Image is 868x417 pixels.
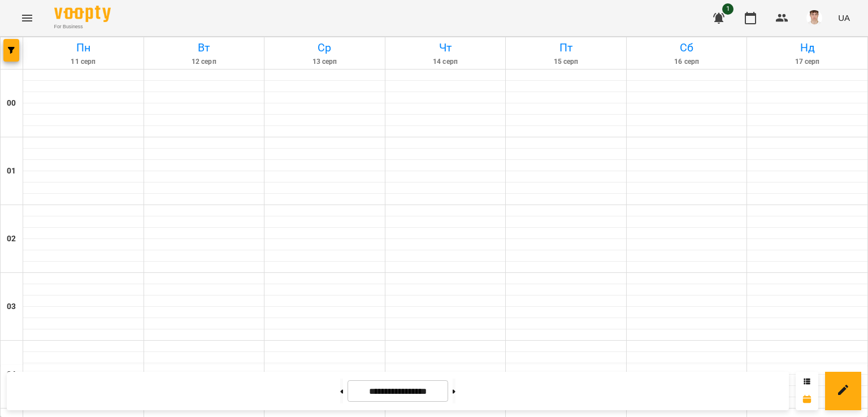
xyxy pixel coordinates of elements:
h6: 13 серп [266,57,383,67]
span: For Business [54,23,111,31]
h6: 11 серп [25,57,142,67]
button: Menu [14,5,41,32]
h6: 16 серп [628,57,745,67]
h6: 02 [7,233,16,245]
h6: Сб [628,39,745,57]
button: UA [834,7,854,28]
h6: 03 [7,301,16,313]
h6: Пн [25,39,142,57]
h6: 14 серп [387,57,504,67]
h6: Ср [266,39,383,57]
h6: 00 [7,97,16,110]
h6: Нд [749,39,866,57]
h6: Чт [387,39,504,57]
h6: 17 серп [749,57,866,67]
h6: 12 серп [146,57,263,67]
img: Voopty Logo [54,6,111,22]
span: 1 [722,3,734,15]
h6: Вт [146,39,263,57]
img: 8fe045a9c59afd95b04cf3756caf59e6.jpg [806,10,822,26]
h6: Пт [507,39,624,57]
h6: 01 [7,165,16,177]
span: UA [838,12,850,24]
h6: 15 серп [507,57,624,67]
